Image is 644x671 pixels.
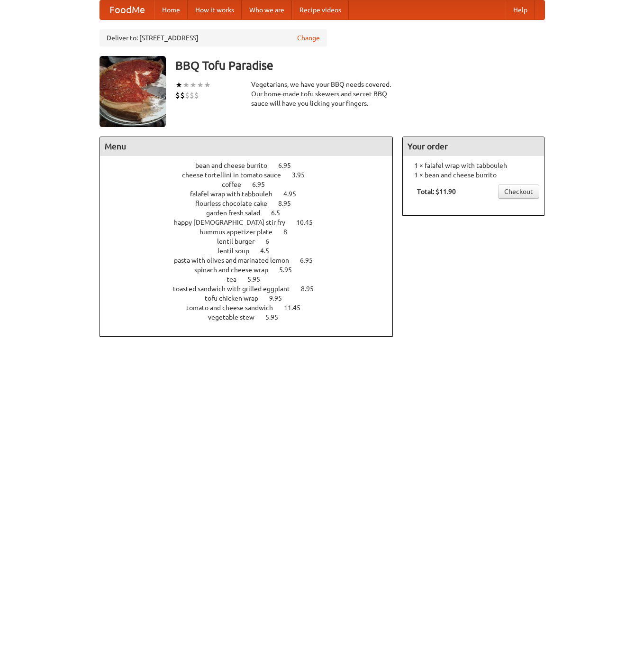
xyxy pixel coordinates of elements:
[206,209,298,217] a: garden fresh salad 6.5
[200,228,305,236] a: hummus appetizer plate 8
[185,90,190,101] li: $
[251,80,393,108] div: Vegetarians, we have your BBQ needs covered. Our home-made tofu skewers and secret BBQ sauce will...
[284,304,310,312] span: 11.45
[279,266,301,274] span: 5.95
[194,266,278,274] span: spinach and cheese wrap
[175,80,182,90] li: ★
[175,56,545,75] h3: BBQ Tofu Paradise
[194,266,309,274] a: spinach and cheese wrap 5.95
[265,313,288,321] span: 5.95
[182,80,190,90] li: ★
[190,80,197,90] li: ★
[205,294,299,302] a: tofu chicken wrap 9.95
[417,188,456,195] b: Total: $11.90
[283,228,297,236] span: 8
[296,219,322,226] span: 10.45
[174,219,330,226] a: happy [DEMOGRAPHIC_DATA] stir fry 10.45
[204,80,211,90] li: ★
[186,304,318,312] a: tomato and cheese sandwich 11.45
[182,171,290,179] span: cheese tortellini in tomato sauce
[195,162,308,169] a: bean and cheese burrito 6.95
[271,209,290,217] span: 6.5
[292,171,314,179] span: 3.95
[173,285,331,293] a: toasted sandwich with grilled eggplant 8.95
[205,294,268,302] span: tofu chicken wrap
[269,294,291,302] span: 9.95
[408,170,539,180] li: 1 × bean and cheese burrito
[100,137,393,156] h4: Menu
[173,285,299,293] span: toasted sandwich with grilled eggplant
[217,238,264,245] span: lentil burger
[227,276,278,283] a: tea 5.95
[403,137,544,156] h4: Your order
[208,313,296,321] a: vegetable stew 5.95
[222,181,282,188] a: coffee 6.95
[506,0,535,19] a: Help
[227,276,246,283] span: tea
[247,276,270,283] span: 5.95
[174,219,295,226] span: happy [DEMOGRAPHIC_DATA] stir fry
[100,56,166,127] img: angular.jpg
[278,162,300,169] span: 6.95
[190,190,314,198] a: falafel wrap with tabbouleh 4.95
[498,184,539,199] a: Checkout
[301,285,323,293] span: 8.95
[260,247,279,255] span: 4.5
[206,209,270,217] span: garden fresh salad
[175,90,180,101] li: $
[174,257,330,264] a: pasta with olives and marinated lemon 6.95
[174,257,299,264] span: pasta with olives and marinated lemon
[278,200,300,207] span: 8.95
[292,0,349,19] a: Recipe videos
[195,162,277,169] span: bean and cheese burrito
[408,161,539,170] li: 1 × falafel wrap with tabbouleh
[208,313,264,321] span: vegetable stew
[222,181,251,188] span: coffee
[195,200,277,207] span: flourless chocolate cake
[252,181,274,188] span: 6.95
[180,90,185,101] li: $
[182,171,322,179] a: cheese tortellini in tomato sauce 3.95
[188,0,242,19] a: How it works
[186,304,282,312] span: tomato and cheese sandwich
[100,0,154,19] a: FoodMe
[197,80,204,90] li: ★
[265,238,279,245] span: 6
[300,257,322,264] span: 6.95
[283,190,306,198] span: 4.95
[190,190,282,198] span: falafel wrap with tabbouleh
[154,0,188,19] a: Home
[242,0,292,19] a: Who we are
[200,228,282,236] span: hummus appetizer plate
[217,238,287,245] a: lentil burger 6
[195,200,308,207] a: flourless chocolate cake 8.95
[194,90,199,101] li: $
[218,247,287,255] a: lentil soup 4.5
[297,33,320,43] a: Change
[100,29,327,46] div: Deliver to: [STREET_ADDRESS]
[190,90,194,101] li: $
[218,247,259,255] span: lentil soup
